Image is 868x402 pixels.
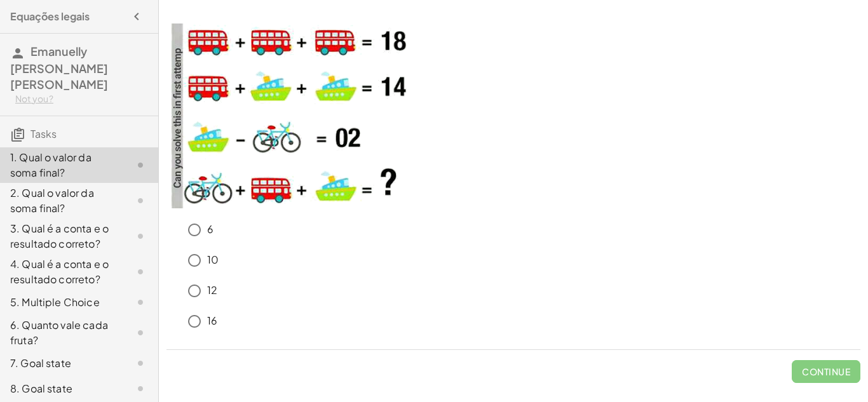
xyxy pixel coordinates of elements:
i: Task not started. [133,229,148,244]
span: Tasks [31,127,57,140]
span: Emanuelly [PERSON_NAME] [PERSON_NAME] [10,44,108,91]
div: 4. Qual é a conta e o resultado correto? [10,257,112,287]
p: 12 [207,283,217,298]
div: 7. Goal state [10,356,112,371]
i: Task not started. [133,157,148,173]
img: e3a6a6dbff71d6ebb02154940c68ffbc4c531457286c3cba0861e68fd6070498.png [166,23,421,208]
i: Task not started. [133,295,148,310]
i: Task not started. [133,325,148,340]
p: 10 [207,253,219,267]
div: 8. Goal state [10,381,112,396]
div: 6. Quanto vale cada fruta? [10,318,112,348]
div: Not you? [15,93,148,105]
p: 16 [207,314,217,328]
p: 6 [207,222,214,237]
i: Task not started. [133,193,148,208]
div: 1. Qual o valor da soma final? [10,150,112,180]
div: 2. Qual o valor da soma final? [10,185,112,216]
i: Task not started. [133,264,148,279]
div: 5. Multiple Choice [10,295,112,310]
i: Task not started. [133,381,148,396]
h4: Equações legais [10,9,90,24]
i: Task not started. [133,356,148,371]
div: 3. Qual é a conta e o resultado correto? [10,221,112,251]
